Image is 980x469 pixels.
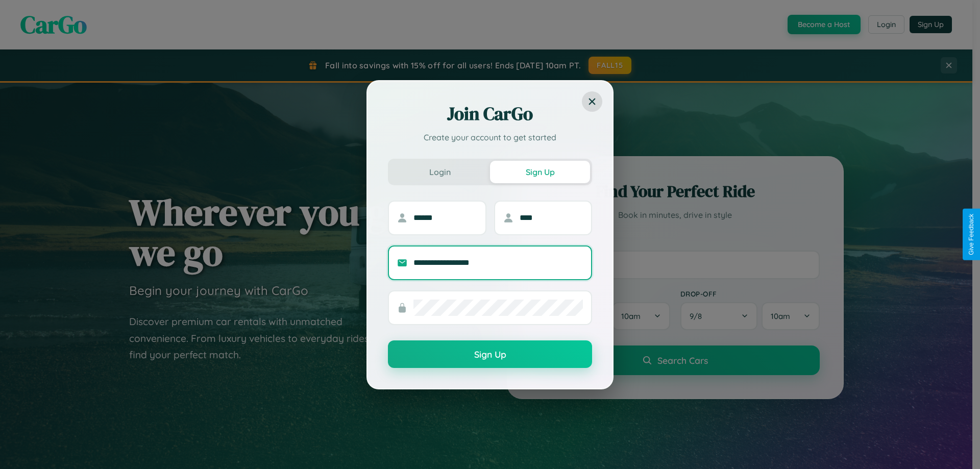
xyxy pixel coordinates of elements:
h2: Join CarGo [388,102,592,126]
button: Login [390,161,490,183]
button: Sign Up [490,161,590,183]
div: Give Feedback [968,214,975,255]
button: Sign Up [388,340,592,368]
p: Create your account to get started [388,131,592,143]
